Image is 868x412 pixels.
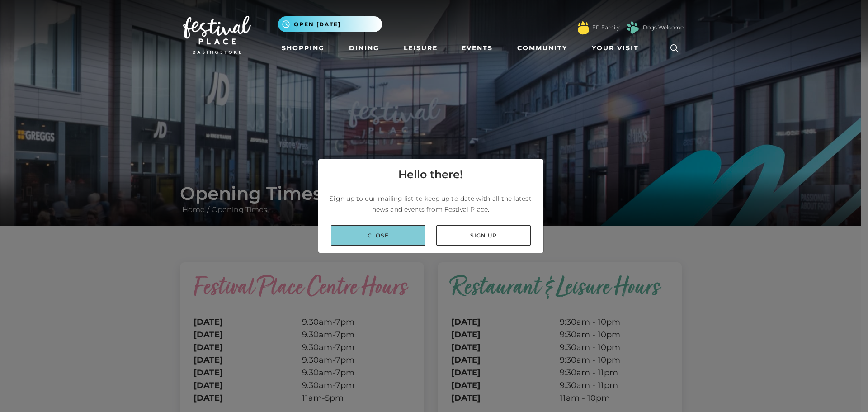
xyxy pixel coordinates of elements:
a: Close [331,225,425,246]
a: Leisure [400,40,441,57]
a: FP Family [592,24,619,32]
span: Open [DATE] [294,20,341,28]
button: Open [DATE] [278,16,382,32]
a: Community [514,40,571,57]
img: Festival Place Logo [183,16,251,54]
p: Sign up to our mailing list to keep up to date with all the latest news and events from Festival ... [325,193,536,215]
h4: Hello there! [398,166,463,183]
a: Dining [345,40,383,57]
a: Shopping [278,40,328,57]
a: Your Visit [588,40,647,57]
a: Events [458,40,496,57]
span: Your Visit [592,43,639,53]
a: Sign up [436,225,531,246]
a: Dogs Welcome! [643,24,685,32]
